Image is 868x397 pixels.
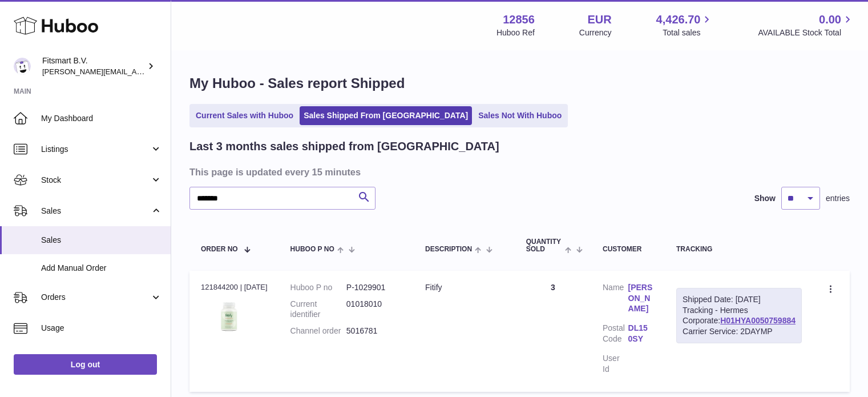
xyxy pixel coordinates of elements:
[346,282,402,293] dd: P-1029901
[300,106,472,125] a: Sales Shipped From [GEOGRAPHIC_DATA]
[189,74,850,93] h1: My Huboo - Sales report Shipped
[474,106,566,125] a: Sales Not With Huboo
[290,246,334,253] span: Huboo P no
[526,238,562,253] span: Quantity Sold
[587,12,611,27] strong: EUR
[425,246,472,253] span: Description
[579,27,612,38] div: Currency
[290,326,346,336] dt: Channel order
[189,166,847,178] h3: This page is updated every 15 minutes
[603,282,628,318] dt: Name
[628,323,654,344] a: DL15 0SY
[656,12,714,38] a: 4,426.70 Total sales
[41,144,150,155] span: Listings
[603,246,653,253] div: Customer
[290,299,346,320] dt: Current identifier
[628,282,654,315] a: [PERSON_NAME]
[14,354,157,375] a: Log out
[41,263,162,274] span: Add Manual Order
[41,113,162,124] span: My Dashboard
[754,193,776,204] label: Show
[720,316,796,325] a: H01HYA0050759884
[41,235,162,246] span: Sales
[676,288,802,344] div: Tracking - Hermes Corporate:
[819,12,841,27] span: 0.00
[603,353,628,375] dt: User Id
[683,294,796,305] div: Shipped Date: [DATE]
[42,55,145,77] div: Fitsmart B.V.
[201,282,268,292] div: 121844200 | [DATE]
[656,12,701,27] span: 4,426.70
[41,175,150,186] span: Stock
[192,106,297,125] a: Current Sales with Huboo
[758,27,854,38] span: AVAILABLE Stock Total
[425,282,503,293] div: Fitify
[663,27,713,38] span: Total sales
[14,58,31,75] img: jonathan@leaderoo.com
[42,67,229,76] span: [PERSON_NAME][EMAIL_ADDRESS][DOMAIN_NAME]
[201,246,238,253] span: Order No
[603,323,628,347] dt: Postal Code
[189,139,499,154] h2: Last 3 months sales shipped from [GEOGRAPHIC_DATA]
[503,12,535,27] strong: 12856
[346,326,402,336] dd: 5016781
[515,271,591,392] td: 3
[41,206,150,216] span: Sales
[290,282,346,293] dt: Huboo P no
[683,326,796,337] div: Carrier Service: 2DAYMP
[676,246,802,253] div: Tracking
[496,27,535,38] div: Huboo Ref
[346,299,402,320] dd: 01018010
[758,12,854,38] a: 0.00 AVAILABLE Stock Total
[41,292,150,303] span: Orders
[201,296,258,336] img: 128561739542540.png
[826,193,850,204] span: entries
[41,323,162,334] span: Usage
